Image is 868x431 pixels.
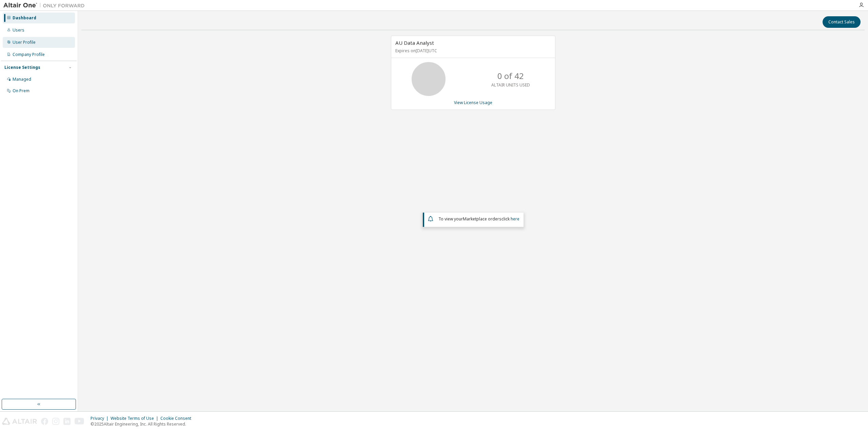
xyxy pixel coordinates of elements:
img: youtube.svg [75,418,84,425]
img: altair_logo.svg [2,418,37,425]
div: Managed [13,77,31,82]
div: Dashboard [13,15,36,21]
span: To view your click [438,216,519,222]
div: User Profile [13,40,36,45]
button: Contact Sales [823,16,861,28]
p: © 2025 Altair Engineering, Inc. All Rights Reserved. [91,421,195,427]
div: On Prem [13,88,29,94]
p: ALTAIR UNITS USED [491,82,530,88]
p: Expires on [DATE] UTC [395,48,549,54]
div: Company Profile [13,52,45,57]
img: instagram.svg [52,418,59,425]
img: facebook.svg [41,418,48,425]
div: Users [13,27,24,33]
a: here [511,216,519,222]
div: License Settings [4,65,40,70]
div: Privacy [91,416,111,421]
em: Marketplace orders [463,216,501,222]
p: 0 of 42 [497,70,524,82]
div: Website Terms of Use [111,416,160,421]
div: Cookie Consent [160,416,195,421]
a: View License Usage [454,100,492,105]
span: AU Data Analyst [395,39,434,46]
img: linkedin.svg [63,418,71,425]
img: Altair One [3,2,88,9]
